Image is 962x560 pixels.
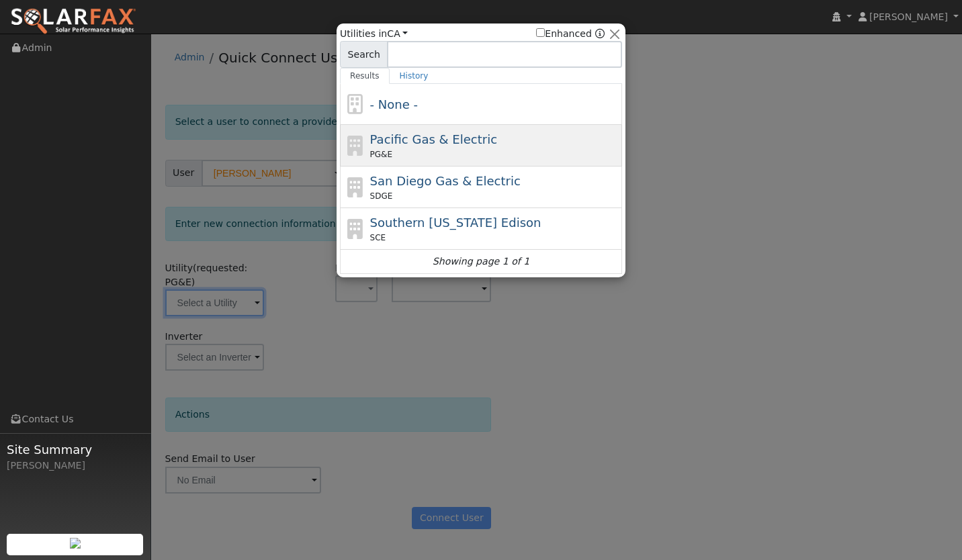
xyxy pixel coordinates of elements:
span: Utilities in [340,27,408,41]
i: Showing page 1 of 1 [433,254,529,269]
span: Southern [US_STATE] Edison [370,216,541,230]
a: Enhanced Providers [595,28,605,39]
span: - None - [370,97,418,111]
img: retrieve [70,538,81,549]
input: Enhanced [536,28,545,37]
span: Pacific Gas & Electric [370,132,497,146]
span: Search [340,41,388,68]
span: SCE [370,232,386,244]
a: Results [340,68,390,84]
label: Enhanced [536,27,592,41]
a: CA [387,28,408,39]
span: San Diego Gas & Electric [370,174,521,188]
img: SolarFax [10,7,136,36]
div: [PERSON_NAME] [7,459,144,473]
span: Show enhanced providers [536,27,605,41]
span: PG&E [370,148,392,160]
a: History [390,68,439,84]
span: Site Summary [7,440,144,459]
span: SDGE [370,190,393,202]
span: [PERSON_NAME] [869,11,948,22]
